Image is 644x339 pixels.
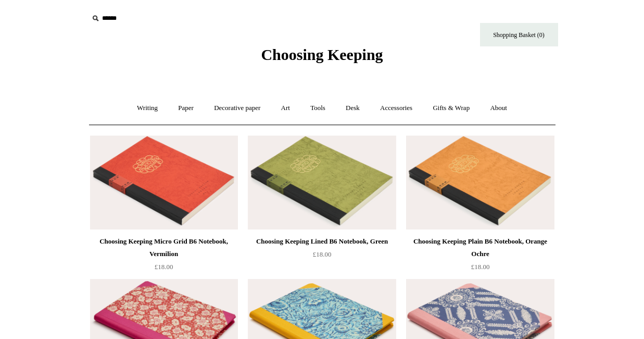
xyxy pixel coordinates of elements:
a: Choosing Keeping Plain B6 Notebook, Orange Ochre £18.00 [406,235,554,278]
a: Tools [301,94,335,122]
span: £18.00 [155,263,173,271]
a: Art [272,94,299,122]
img: Choosing Keeping Lined B6 Notebook, Green [248,136,396,229]
a: Choosing Keeping Micro Grid B6 Notebook, Vermilion Choosing Keeping Micro Grid B6 Notebook, Vermi... [90,136,238,229]
div: Choosing Keeping Lined B6 Notebook, Green [250,235,393,248]
span: £18.00 [313,250,332,258]
a: Choosing Keeping Micro Grid B6 Notebook, Vermilion £18.00 [90,235,238,278]
a: Gifts & Wrap [423,94,479,122]
a: Decorative paper [205,94,270,122]
img: Choosing Keeping Plain B6 Notebook, Orange Ochre [406,136,554,229]
div: Choosing Keeping Micro Grid B6 Notebook, Vermilion [93,235,235,260]
a: Choosing Keeping Plain B6 Notebook, Orange Ochre Choosing Keeping Plain B6 Notebook, Orange Ochre [406,136,554,229]
a: Desk [336,94,369,122]
span: £18.00 [471,263,490,271]
a: About [481,94,516,122]
img: Choosing Keeping Micro Grid B6 Notebook, Vermilion [90,136,238,229]
a: Choosing Keeping Lined B6 Notebook, Green £18.00 [248,235,396,278]
a: Choosing Keeping [261,54,383,62]
span: Choosing Keeping [261,46,383,63]
a: Paper [169,94,203,122]
a: Writing [128,94,167,122]
a: Shopping Basket (0) [480,23,558,46]
div: Choosing Keeping Plain B6 Notebook, Orange Ochre [409,235,551,260]
a: Choosing Keeping Lined B6 Notebook, Green Choosing Keeping Lined B6 Notebook, Green [248,136,396,229]
a: Accessories [371,94,422,122]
